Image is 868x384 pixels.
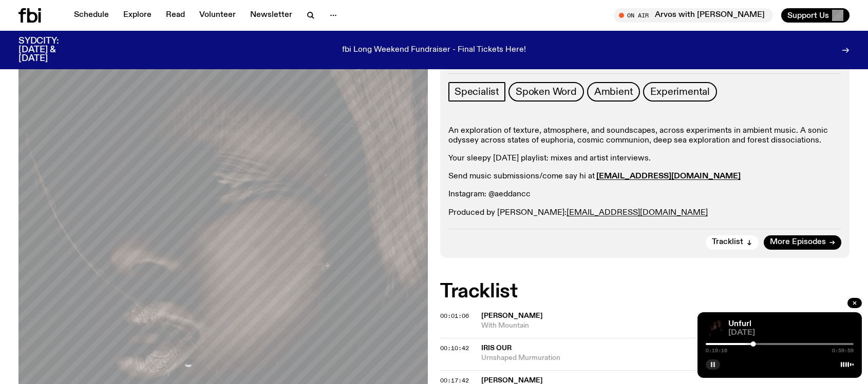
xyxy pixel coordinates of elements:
span: Iris Our [481,345,512,352]
span: More Episodes [770,238,826,246]
span: 0:19:16 [706,348,727,353]
a: Explore [117,8,158,23]
span: [PERSON_NAME] [481,312,543,319]
span: With Mountain [481,321,850,331]
span: Ambient [594,86,633,97]
p: An exploration of texture, atmosphere, and soundscapes, across experiments in ambient music. A so... [448,126,841,146]
a: Specialist [448,82,505,102]
button: 00:17:42 [440,378,469,383]
p: Your sleepy [DATE] playlist: mixes and artist interviews. [448,154,841,164]
a: Spoken Word [508,82,584,102]
a: Experimental [643,82,717,102]
a: Unfurl [728,320,751,328]
button: 00:10:42 [440,346,469,351]
button: Support Us [781,8,850,23]
button: 00:01:06 [440,313,469,319]
span: [PERSON_NAME] [481,377,543,384]
span: Experimental [650,86,710,97]
h3: SYDCITY: [DATE] & [DATE] [18,37,84,63]
p: Send music submissions/come say hi at [448,172,841,181]
span: Spoken Word [516,86,577,97]
p: fbi Long Weekend Fundraiser - Final Tickets Here! [342,46,526,55]
span: 00:01:06 [440,312,469,320]
span: Specialist [455,86,499,97]
a: More Episodes [764,235,841,250]
span: Urnshaped Murmuration [481,353,850,363]
span: Support Us [787,11,829,20]
span: 0:59:59 [832,348,854,353]
p: Produced by [PERSON_NAME]: [448,208,841,218]
button: Tracklist [706,235,759,250]
a: Newsletter [244,8,298,23]
a: Schedule [68,8,115,23]
a: [EMAIL_ADDRESS][DOMAIN_NAME] [567,209,708,217]
a: [EMAIL_ADDRESS][DOMAIN_NAME] [596,172,741,180]
span: 00:10:42 [440,344,469,352]
p: Instagram: @aeddancc [448,190,841,199]
h2: Tracklist [440,282,850,301]
button: On AirArvos with [PERSON_NAME] [614,8,773,23]
a: Ambient [587,82,640,102]
span: [DATE] [728,329,854,337]
a: Volunteer [193,8,242,23]
span: Tracklist [712,238,743,246]
a: Read [160,8,191,23]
